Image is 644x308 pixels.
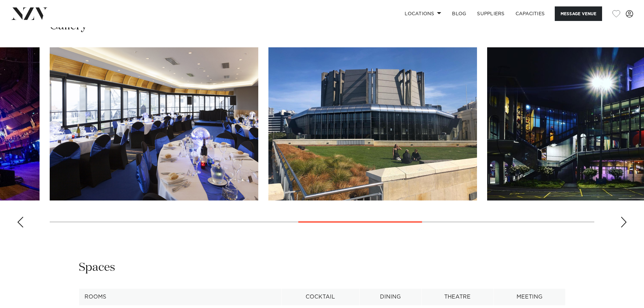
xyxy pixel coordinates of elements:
[447,6,472,21] a: BLOG
[79,289,281,305] th: Rooms
[399,6,447,21] a: Locations
[472,6,510,21] a: SUPPLIERS
[50,47,258,200] swiper-slide: 6 / 11
[421,289,494,305] th: Theatre
[281,289,359,305] th: Cocktail
[79,260,115,275] h2: Spaces
[555,6,602,21] button: Message Venue
[359,289,421,305] th: Dining
[268,47,477,200] swiper-slide: 7 / 11
[510,6,550,21] a: Capacities
[11,7,48,20] img: nzv-logo.png
[494,289,565,305] th: Meeting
